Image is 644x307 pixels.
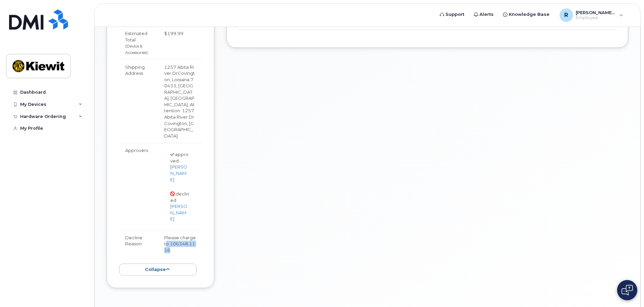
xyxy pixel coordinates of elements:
a: Support [435,8,469,21]
span: Support [445,11,464,18]
span: Alerts [479,11,494,18]
td: Shipping Address [119,60,158,143]
td: 1257 Abita River DrCovington, Loisiana 70433, [GEOGRAPHIC_DATA], [GEOGRAPHIC_DATA], Attention: 12... [158,60,202,143]
span: approved [170,152,188,163]
td: Estimated Total [119,26,158,59]
div: Ricky.Audibertjr [555,8,628,22]
a: Knowledge Base [498,8,554,21]
td: Please charge to 106348.1116 [158,230,202,257]
button: collapse [119,264,196,276]
td: Approvers [119,143,158,230]
span: Knowledge Base [509,11,549,18]
td: Decline Reason [119,230,158,257]
span: [PERSON_NAME].Audibertjr [576,10,616,15]
span: declined [170,191,189,203]
a: [PERSON_NAME] [170,164,187,182]
img: Open chat [621,285,633,296]
small: (Device & Accessories) [125,43,148,55]
span: Employee [576,15,616,21]
a: [PERSON_NAME] [170,204,187,221]
span: R [564,11,568,19]
a: Alerts [469,8,498,21]
td: $199.99 [158,26,202,59]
